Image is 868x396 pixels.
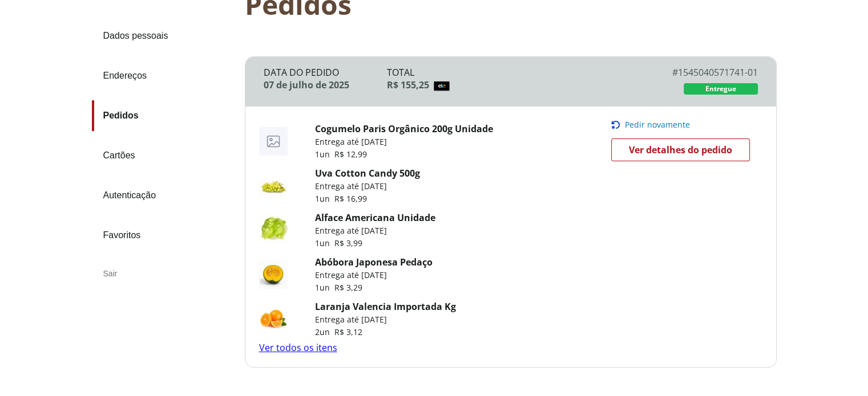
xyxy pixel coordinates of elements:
[315,193,334,204] span: 1 un
[334,282,362,293] span: R$ 3,29
[92,140,236,171] a: Cartões
[315,225,435,236] p: Entrega até [DATE]
[315,282,334,293] span: 1 un
[92,100,236,131] a: Pedidos
[259,260,288,289] img: Abóbora Japonesa Pedaço
[259,216,288,244] img: Alface Americana Unidade
[334,238,362,248] span: R$ 3,99
[264,66,387,79] div: Data do Pedido
[629,141,732,158] span: Ver detalhes do pedido
[387,66,634,79] div: Total
[334,326,362,337] span: R$ 3,12
[387,79,634,91] div: R$ 155,25
[611,138,750,161] a: Ver detalhes do pedido
[625,120,690,129] span: Pedir novamente
[315,211,435,224] a: Alface Americana Unidade
[315,136,493,148] p: Entrega até [DATE]
[334,149,367,160] span: R$ 12,99
[92,260,236,287] div: Sair
[315,300,456,313] a: Laranja Valencia Importada Kg
[315,123,493,135] a: Cogumelo Paris Orgânico 200g Unidade
[705,84,736,93] span: Entregue
[259,127,288,156] img: Cogumelo Paris Orgânico 200g Unidade
[259,341,337,354] a: Ver todos os itens
[334,193,367,204] span: R$ 16,99
[315,238,334,248] span: 1 un
[264,79,387,91] div: 07 de julho de 2025
[315,149,334,160] span: 1 un
[92,60,236,91] a: Endereços
[315,270,433,281] p: Entrega até [DATE]
[92,21,236,51] a: Dados pessoais
[315,256,433,268] a: Abóbora Japonesa Pedaço
[634,66,758,79] div: # 1545040571741-01
[92,180,236,211] a: Autenticação
[259,172,288,200] img: Uva Cotton Candy 500g
[315,314,456,325] p: Entrega até [DATE]
[315,181,420,192] p: Entrega até [DATE]
[259,305,288,333] img: Laranja Valencia Importada Kg
[611,120,757,129] button: Pedir novamente
[315,167,420,179] a: Uva Cotton Candy 500g
[92,220,236,251] a: Favoritos
[315,326,334,337] span: 2 un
